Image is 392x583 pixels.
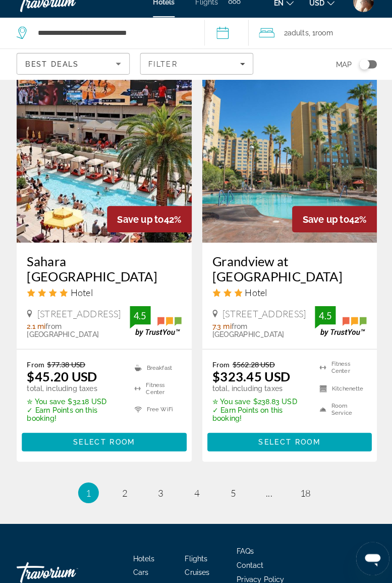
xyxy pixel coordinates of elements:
nav: Pagination [20,484,372,505]
span: Select Room [75,441,136,449]
span: 1 [88,489,93,500]
a: Sahara [GEOGRAPHIC_DATA] [30,261,181,291]
span: , 1 [305,38,329,53]
span: 2.1 mi [30,328,48,336]
button: Select Room [206,436,367,454]
button: Change currency [306,9,330,23]
span: Map [332,69,347,83]
a: Cars [134,568,149,576]
button: Toggle map [347,72,372,81]
ins: $323.45 USD [211,373,288,388]
span: ✮ You save [211,402,249,410]
div: 42% [289,215,372,240]
a: Select Room [25,439,186,450]
img: TrustYou guest rating badge [311,312,362,342]
div: 42% [108,215,191,240]
span: Hotel [73,294,94,305]
button: Travelers: 2 adults, 0 children [247,30,392,61]
del: $562.28 USD [231,365,272,373]
a: FAQs [235,548,252,556]
span: USD [306,12,321,20]
p: $238.83 USD [211,402,304,410]
span: Adults [285,41,305,50]
button: Extra navigation items [227,7,239,23]
input: Search hotel destination [40,38,188,53]
span: Filter [149,72,178,80]
li: Free WiFi [130,406,181,421]
div: 3 star Hotel [211,294,362,305]
span: [STREET_ADDRESS] [40,314,122,325]
span: Best Deals [29,72,81,80]
div: 4 star Hotel [30,294,181,305]
span: [STREET_ADDRESS] [221,314,303,325]
button: Select Room [25,436,186,454]
iframe: Button to launch messaging window [352,543,384,575]
span: 5 [229,489,234,500]
p: $32.18 USD [30,402,123,410]
span: From [211,365,229,373]
span: 2 [281,38,305,53]
li: Kitchenette [311,385,362,400]
p: total, including taxes [211,388,304,397]
a: Flights [195,11,217,19]
a: Hotels [134,555,155,563]
span: from [GEOGRAPHIC_DATA] [211,328,282,344]
img: Grandview at Las Vegas [201,89,372,251]
ins: $45.20 USD [30,373,99,388]
span: ✮ You save [30,402,68,410]
p: ✓ Earn Points on this booking! [211,410,304,426]
span: 18 [297,489,307,500]
img: Sahara Las Vegas [20,89,191,251]
span: Save up to [299,222,345,233]
span: 2 [123,489,128,500]
li: Fitness Center [130,385,181,400]
span: from [GEOGRAPHIC_DATA] [30,328,100,344]
del: $77.38 USD [50,365,87,373]
a: Select Room [206,439,367,450]
span: Room [312,41,329,50]
span: 4 [194,489,199,500]
span: en [271,12,281,20]
img: TrustYou guest rating badge [131,312,181,342]
span: 3 [158,489,163,500]
div: 4.5 [131,316,151,328]
span: Hotel [243,294,265,305]
mat-select: Sort by [29,70,122,82]
button: Filters [141,65,251,86]
a: Travorium [20,2,121,28]
li: Fitness Center [311,365,362,380]
span: Save up to [119,222,164,233]
span: Select Room [256,441,317,449]
a: Hotels [153,11,175,19]
button: Change language [271,9,291,23]
p: ✓ Earn Points on this booking! [30,410,123,426]
a: Contact [235,561,261,569]
a: Privacy Policy [235,575,282,583]
button: User Menu [346,5,372,26]
span: ... [264,489,270,500]
div: 4.5 [311,316,331,328]
li: Room Service [311,406,362,421]
img: User image [349,5,369,25]
a: Cruises [184,568,208,576]
span: From [30,365,47,373]
span: 7.3 mi [211,328,230,336]
a: Flights [184,555,206,563]
p: total, including taxes [30,388,123,397]
li: Breakfast [130,365,181,380]
a: Grandview at [GEOGRAPHIC_DATA] [211,261,362,291]
button: Select check in and out date [203,30,247,61]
